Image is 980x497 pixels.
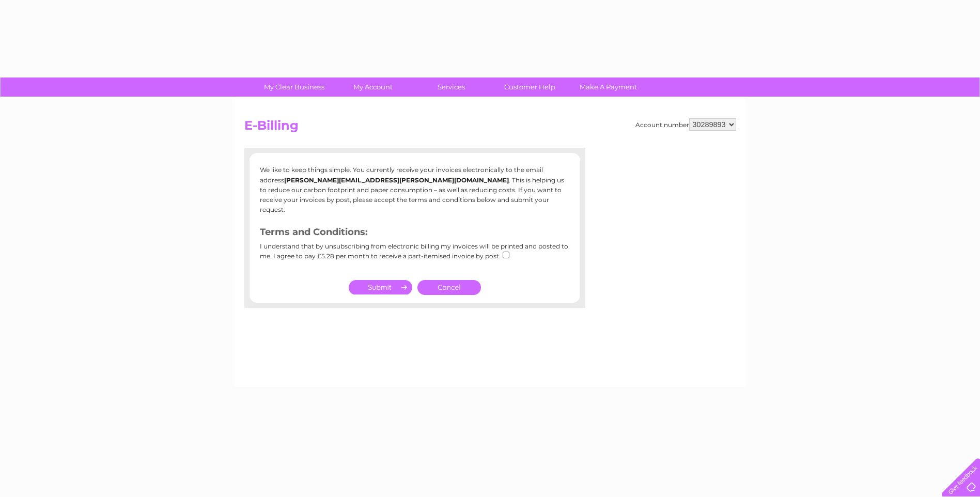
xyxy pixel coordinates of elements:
[330,77,415,97] a: My Account
[244,118,736,138] h2: E-Billing
[635,118,736,131] div: Account number
[284,176,509,184] b: [PERSON_NAME][EMAIL_ADDRESS][PERSON_NAME][DOMAIN_NAME]
[260,225,570,243] h3: Terms and Conditions:
[260,165,570,214] p: We like to keep things simple. You currently receive your invoices electronically to the email ad...
[349,280,412,294] input: Submit
[417,280,481,295] a: Cancel
[409,77,494,97] a: Services
[260,243,570,267] div: I understand that by unsubscribing from electronic billing my invoices will be printed and posted...
[252,77,337,97] a: My Clear Business
[487,77,572,97] a: Customer Help
[566,77,651,97] a: Make A Payment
